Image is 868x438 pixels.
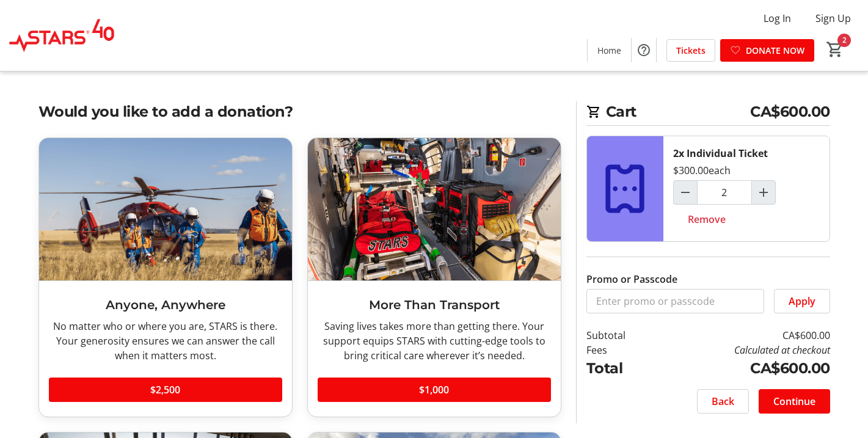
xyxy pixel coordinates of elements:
button: $1,000 [318,378,551,402]
span: Remove [688,212,726,227]
div: 2x Individual Ticket [673,146,768,161]
td: Subtotal [586,328,657,343]
a: Tickets [666,39,715,62]
span: Sign Up [815,11,851,26]
span: Home [597,44,621,57]
button: Remove [673,207,740,232]
h3: More Than Transport [318,296,551,314]
button: Cart [824,38,846,60]
button: Log In [754,9,801,28]
img: Anyone, Anywhere [39,138,292,280]
div: No matter who or where you are, STARS is there. Your generosity ensures we can answer the call wh... [49,319,282,363]
td: Fees [586,343,657,357]
span: DONATE NOW [746,44,804,57]
button: Sign Up [806,9,861,28]
button: Apply [774,289,830,313]
span: Back [712,394,734,409]
input: Enter promo or passcode [586,289,764,313]
span: Tickets [676,44,706,57]
a: Home [588,39,631,62]
td: Calculated at checkout [657,343,830,357]
button: $2,500 [49,378,282,402]
span: Continue [773,394,815,409]
label: Promo or Passcode [586,272,677,287]
span: Log In [764,11,791,26]
td: CA$600.00 [657,357,830,379]
span: CA$600.00 [750,101,830,123]
h2: Would you like to add a donation? [38,101,561,123]
td: CA$600.00 [657,328,830,343]
td: Total [586,357,657,379]
div: $300.00 each [673,163,731,178]
span: $2,500 [150,382,180,397]
button: Back [697,389,749,414]
button: Increment by one [752,181,775,204]
input: Individual Ticket Quantity [697,180,752,205]
img: More Than Transport [308,138,561,280]
button: Continue [759,389,830,414]
button: Decrement by one [674,181,697,204]
h2: Cart [586,101,830,126]
h3: Anyone, Anywhere [49,296,282,314]
span: Apply [789,294,815,308]
span: $1,000 [419,382,449,397]
div: Saving lives takes more than getting there. Your support equips STARS with cutting-edge tools to ... [318,319,551,363]
img: STARS's Logo [7,5,116,66]
a: DONATE NOW [720,39,814,62]
button: Help [632,38,656,62]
